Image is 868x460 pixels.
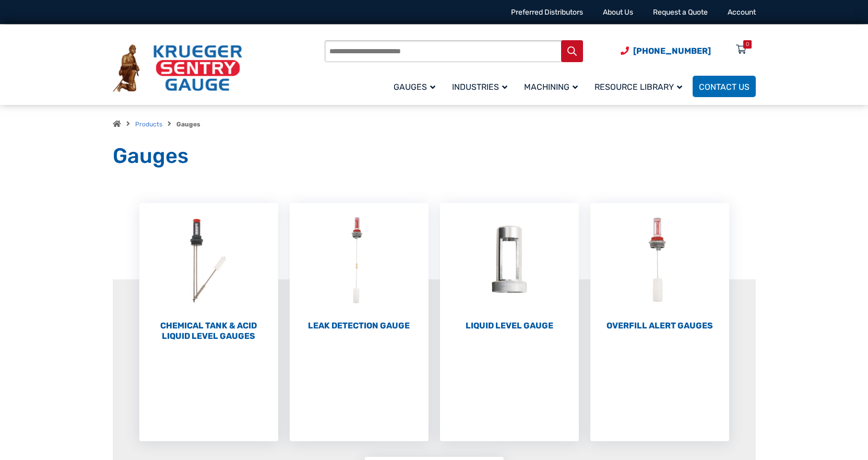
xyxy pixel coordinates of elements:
[139,203,278,318] img: Chemical Tank & Acid Liquid Level Gauges
[699,82,750,92] span: Contact Us
[633,46,711,56] span: [PHONE_NUMBER]
[394,82,435,92] span: Gauges
[113,44,242,92] img: Krueger Sentry Gauge
[590,203,729,318] img: Overfill Alert Gauges
[446,74,518,99] a: Industries
[693,76,756,97] a: Contact Us
[452,82,507,92] span: Industries
[440,321,579,331] h2: Liquid Level Gauge
[511,8,583,17] a: Preferred Distributors
[440,203,579,318] img: Liquid Level Gauge
[135,121,162,128] a: Products
[518,74,588,99] a: Machining
[524,82,578,92] span: Machining
[290,203,429,331] a: Visit product category Leak Detection Gauge
[594,82,682,92] span: Resource Library
[176,121,200,128] strong: Gauges
[621,44,711,57] a: Phone Number (920) 434-8860
[113,143,756,169] h1: Gauges
[440,203,579,331] a: Visit product category Liquid Level Gauge
[603,8,633,17] a: About Us
[653,8,708,17] a: Request a Quote
[590,321,729,331] h2: Overfill Alert Gauges
[588,74,693,99] a: Resource Library
[387,74,446,99] a: Gauges
[728,8,756,17] a: Account
[290,203,429,318] img: Leak Detection Gauge
[746,40,749,49] div: 0
[590,203,729,331] a: Visit product category Overfill Alert Gauges
[290,321,429,331] h2: Leak Detection Gauge
[139,321,278,341] h2: Chemical Tank & Acid Liquid Level Gauges
[139,203,278,341] a: Visit product category Chemical Tank & Acid Liquid Level Gauges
